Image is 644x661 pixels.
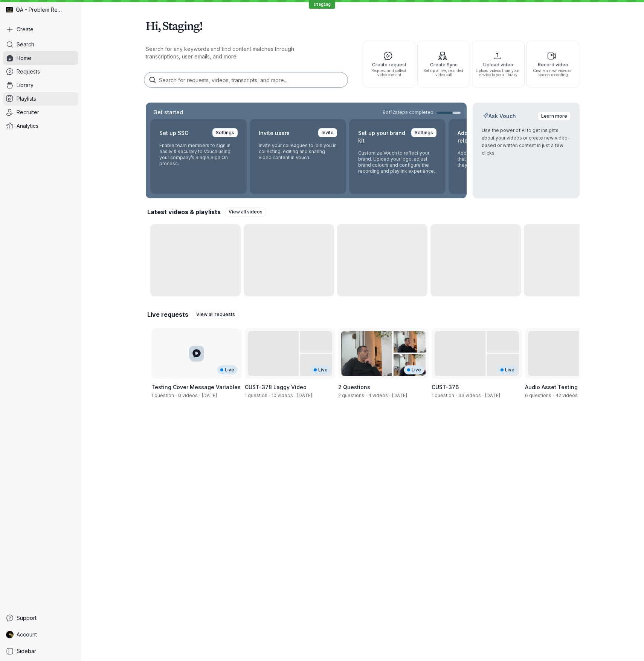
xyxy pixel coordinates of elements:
span: Search [17,41,34,48]
button: Record videoCreate a new video or screen recording [526,41,579,87]
span: Invite [322,129,334,136]
span: Create request [366,62,412,67]
span: CUST-378 Laggy Video [245,384,307,390]
a: Home [3,51,78,65]
h2: Set up SSO [159,128,189,138]
a: Recruiter [3,106,78,119]
span: Support [17,614,37,622]
span: Testing Cover Message Variables [151,384,241,390]
a: 8of12steps completed [383,109,461,115]
span: Home [17,54,31,62]
span: 33 videos [458,393,481,398]
span: QA - Problem Reproduction [16,6,64,14]
span: 4 videos [368,393,388,398]
span: View all videos [229,208,262,216]
span: Record video [530,62,576,67]
h2: Get started [152,109,185,116]
span: Playlists [17,95,36,103]
span: Create a new video or screen recording [530,69,576,77]
span: · [364,393,368,399]
span: 1 question [432,393,454,398]
button: Create requestRequest and collect video content [363,41,415,87]
span: · [551,393,555,399]
span: 1 question [151,393,174,398]
span: 2 Questions [338,384,370,390]
span: Upload video [475,62,521,67]
a: Search [3,38,78,51]
span: Create [17,26,34,33]
span: View all requests [196,311,235,318]
div: QA - Problem Reproduction [3,3,78,17]
a: Library [3,78,78,92]
span: 2 questions [338,393,364,398]
span: · [198,393,202,399]
span: · [388,393,392,399]
h2: Latest videos & playlists [147,208,221,216]
a: Playlists [3,92,78,106]
h2: Live requests [147,310,188,319]
a: View all videos [225,207,266,216]
span: Created by Staging Problem Reproduction [202,393,217,398]
span: Sidebar [17,647,36,655]
p: Add your own content release form that responders agree to when they record using Vouch. [458,150,536,168]
span: · [578,393,582,399]
span: 6 questions [525,393,551,398]
h2: Set up your brand kit [358,128,407,146]
p: Customize Vouch to reflect your brand. Upload your logo, adjust brand colours and configure the r... [358,150,436,174]
p: Invite your colleagues to join you in collecting, editing and sharing video content in Vouch. [259,143,337,161]
span: Library [17,81,34,89]
a: Learn more [538,112,571,121]
span: · [267,393,272,399]
a: Settings [411,128,436,137]
img: QA - Problem Reproduction avatar [6,6,13,13]
span: Created by Staging Problem Reproduction [485,393,500,398]
span: Settings [216,129,234,136]
span: Set up a live, recorded video call [421,69,467,77]
a: Invite [318,128,337,137]
a: Staging Problem Reproduction avatarAccount [3,628,78,641]
h2: Ask Vouch [482,112,517,120]
a: Sidebar [3,644,78,658]
h2: Add your content release form [458,128,506,146]
span: Learn more [541,112,567,120]
span: Created by Staging Problem Reproduction [297,393,312,398]
a: View all requests [193,310,238,319]
span: 42 videos [555,393,578,398]
span: 8 of 12 steps completed [383,109,433,115]
button: Create SyncSet up a live, recorded video call [417,41,470,87]
span: Request and collect video content [366,69,412,77]
a: Requests [3,65,78,78]
p: Enable team members to sign in easily & securely to Vouch using your company’s Single Sign On pro... [159,143,238,167]
span: 0 videos [178,393,198,398]
span: · [481,393,485,399]
span: 1 question [245,393,267,398]
span: Recruiter [17,109,39,116]
button: Create [3,23,78,36]
img: Staging Problem Reproduction avatar [6,631,14,638]
input: Search for requests, videos, transcripts, and more... [144,72,348,87]
span: Created by Staging Problem Reproduction [392,393,407,398]
span: Settings [415,129,433,136]
span: · [454,393,458,399]
a: Analytics [3,119,78,133]
span: · [293,393,297,399]
span: CUST-376 [432,384,459,390]
a: Settings [212,128,238,137]
span: · [174,393,178,399]
span: Analytics [17,122,38,130]
button: Upload videoUpload videos from your device to your library [472,41,525,87]
span: Create Sync [421,62,467,67]
span: Requests [17,68,40,75]
h2: Invite users [259,128,290,138]
span: 10 videos [272,393,293,398]
p: Use the power of AI to get insights about your videos or create new video-based or written conten... [482,127,571,157]
p: Search for any keywords and find content matches through transcriptions, user emails, and more. [146,45,327,60]
h1: Hi, Staging! [146,15,580,36]
span: Audio Asset Testing [525,384,578,390]
span: Account [17,631,37,638]
span: Upload videos from your device to your library [475,69,521,77]
a: Support [3,611,78,625]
